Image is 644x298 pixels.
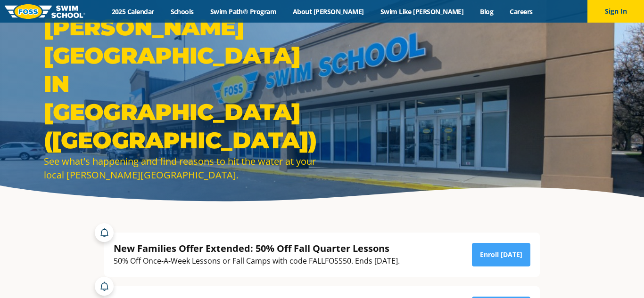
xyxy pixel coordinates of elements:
div: 50% Off Once-A-Week Lessons or Fall Camps with code FALLFOSS50. Ends [DATE]. [114,255,400,267]
img: FOSS Swim School Logo [5,4,85,19]
div: New Families Offer Extended: 50% Off Fall Quarter Lessons [114,242,400,255]
a: Swim Path® Program [202,7,284,16]
a: Enroll [DATE] [472,243,530,266]
a: Careers [502,7,541,16]
a: About [PERSON_NAME] [285,7,372,16]
a: Schools [162,7,202,16]
div: See what's happening and find reasons to hit the water at your local [PERSON_NAME][GEOGRAPHIC_DATA]. [44,154,317,182]
a: Blog [472,7,502,16]
a: Swim Like [PERSON_NAME] [372,7,472,16]
a: 2025 Calendar [103,7,162,16]
h1: [PERSON_NAME][GEOGRAPHIC_DATA] in [GEOGRAPHIC_DATA] ([GEOGRAPHIC_DATA]) [44,13,317,154]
